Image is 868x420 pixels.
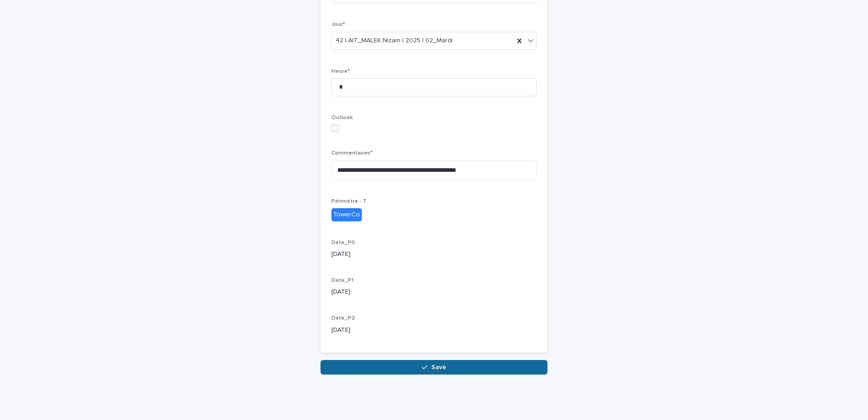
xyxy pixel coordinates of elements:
p: [DATE] [331,287,537,297]
span: Date_P0 [331,240,355,245]
span: Commentaires [331,150,373,156]
span: Heure [331,69,350,74]
span: Outlook [331,115,353,120]
button: Save [321,360,547,375]
p: [DATE] [331,325,537,335]
span: Périmètre - T [331,199,366,204]
div: TowerCo [331,208,362,221]
span: 42 | AIT_MALEK Nizam | 2025 | 02_Mardi [335,36,453,45]
span: Save [431,364,446,370]
p: [DATE] [331,250,537,259]
span: Date_P2 [331,315,355,321]
span: Date_P1 [331,278,354,283]
span: Jour [331,22,345,27]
